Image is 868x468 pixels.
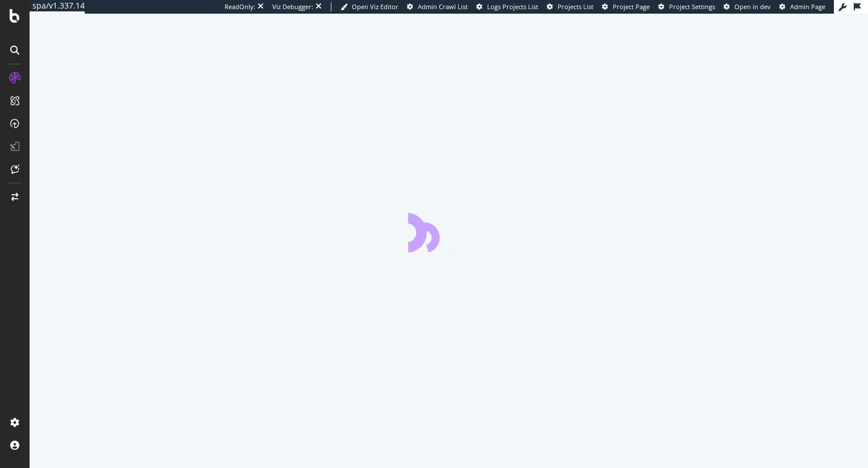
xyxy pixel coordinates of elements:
[790,2,825,11] span: Admin Page
[779,2,825,11] a: Admin Page
[407,2,468,11] a: Admin Crawl List
[476,2,538,11] a: Logs Projects List
[613,2,650,11] span: Project Page
[724,2,771,11] a: Open in dev
[487,2,538,11] span: Logs Projects List
[408,211,490,252] div: animation
[418,2,468,11] span: Admin Crawl List
[669,2,715,11] span: Project Settings
[340,2,398,11] a: Open Viz Editor
[558,2,593,11] span: Projects List
[352,2,398,11] span: Open Viz Editor
[602,2,650,11] a: Project Page
[734,2,771,11] span: Open in dev
[272,2,313,11] div: Viz Debugger:
[225,2,255,11] div: ReadOnly:
[658,2,715,11] a: Project Settings
[547,2,593,11] a: Projects List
